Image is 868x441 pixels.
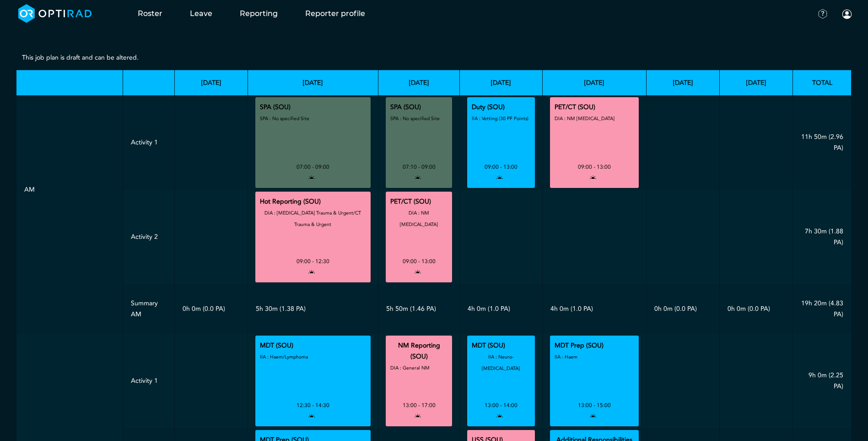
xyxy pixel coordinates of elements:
small: DIA : General NM [390,364,430,371]
td: Activity 1 [123,334,174,428]
small: IIA : Haem [555,353,577,360]
div: MDT (SOU) [472,340,505,351]
div: 13:00 - 15:00 [578,400,611,411]
th: [DATE] [174,70,248,95]
div: 09:00 - 13:00 [578,161,611,172]
i: open to allocation [307,173,317,182]
td: 5h 30m (1.38 PA) [248,284,378,334]
td: 11h 50m (2.96 PA) [793,95,852,190]
i: open to allocation [413,412,423,420]
td: 0h 0m (0.0 PA) [174,284,248,334]
td: 19h 20m (4.83 PA) [793,284,852,334]
small: DIA : NM [MEDICAL_DATA] [400,209,438,228]
div: 09:00 - 13:00 [403,256,436,267]
small: IIA : Neuro-[MEDICAL_DATA] [482,353,520,372]
th: [DATE] [248,70,378,95]
img: brand-opti-rad-logos-blue-and-white-d2f68631ba2948856bd03f2d395fb146ddc8fb01b4b6e9315ea85fa773367... [18,4,92,23]
div: 07:10 - 09:00 [403,161,436,172]
div: NM Reporting (SOU) [390,340,447,362]
div: Duty (SOU) [472,102,505,113]
small: DIA : [MEDICAL_DATA] Trauma & Urgent/CT Trauma & Urgent [264,209,361,228]
small: SPA : No specified Site [390,115,440,122]
th: [DATE] [647,70,720,95]
td: AM [16,95,123,284]
th: [DATE] [460,70,543,95]
div: 09:00 - 13:00 [485,161,518,172]
div: PET/CT (SOU) [390,196,431,207]
th: [DATE] [720,70,793,95]
i: open to allocation [495,173,505,182]
i: open to allocation [307,268,317,276]
div: PET/CT (SOU) [555,102,595,113]
i: open to allocation [495,412,505,420]
td: 4h 0m (1.0 PA) [460,284,543,334]
div: SPA (SOU) [390,102,421,113]
td: Activity 1 [123,95,174,190]
td: Summary AM [123,284,174,334]
div: MDT (SOU) [260,340,293,351]
td: 4h 0m (1.0 PA) [542,284,646,334]
i: open to allocation [413,173,423,182]
div: 12:30 - 14:30 [297,400,329,411]
h2: Dr [PERSON_NAME]'s Job Plan [22,31,568,48]
i: open to allocation [307,412,317,420]
small: This job plan is draft and can be altered. [22,53,139,62]
div: SPA (SOU) [260,102,291,113]
i: open to allocation [588,173,598,182]
td: 7h 30m (1.88 PA) [793,190,852,284]
div: 13:00 - 17:00 [403,400,436,411]
small: SPA : No specified Site [260,115,309,122]
th: [DATE] [542,70,646,95]
td: 0h 0m (0.0 PA) [647,284,720,334]
td: Activity 2 [123,190,174,284]
div: 07:00 - 09:00 [297,161,329,172]
small: DIA : NM [MEDICAL_DATA] [555,115,615,122]
div: MDT Prep (SOU) [555,340,604,351]
div: 09:00 - 12:30 [297,256,329,267]
i: open to allocation [588,412,598,420]
small: IIA : Haem/Lymphoma [260,353,308,360]
td: 0h 0m (0.0 PA) [720,284,793,334]
td: 5h 50m (1.46 PA) [378,284,460,334]
i: open to allocation [413,268,423,276]
div: 13:00 - 14:00 [485,400,518,411]
th: Total [793,70,852,95]
th: [DATE] [378,70,460,95]
small: IIA : Vetting (30 PF Points) [472,115,528,122]
div: Hot Reporting (SOU) [260,196,321,207]
td: 9h 0m (2.25 PA) [793,334,852,428]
